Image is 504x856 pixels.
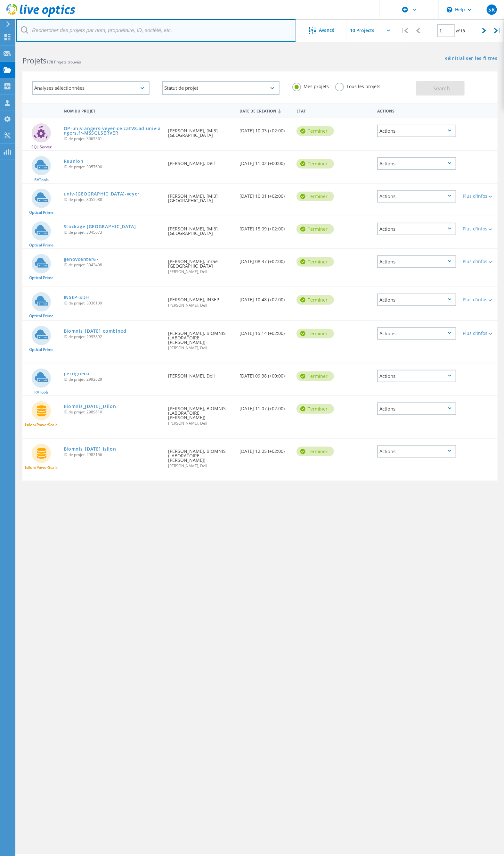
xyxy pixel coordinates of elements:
[29,243,53,247] span: Optical Prime
[236,104,293,117] div: Date de création
[165,216,236,242] div: [PERSON_NAME], [MI3] [GEOGRAPHIC_DATA]
[297,224,334,234] div: Terminer
[377,445,456,458] div: Actions
[236,151,293,172] div: [DATE] 11:02 (+00:00)
[165,287,236,314] div: [PERSON_NAME], INSEP
[29,211,53,214] span: Optical Prime
[64,230,162,234] span: ID de projet: 3045673
[377,157,456,170] div: Actions
[165,249,236,280] div: [PERSON_NAME], inrae [GEOGRAPHIC_DATA]
[398,19,411,42] div: |
[236,249,293,270] div: [DATE] 08:37 (+02:00)
[491,19,504,42] div: |
[297,159,334,169] div: Terminer
[236,396,293,417] div: [DATE] 11:07 (+02:00)
[6,13,75,18] a: Live Optics Dashboard
[297,192,334,201] div: Terminer
[377,403,456,415] div: Actions
[64,371,90,376] a: perrigueux
[168,303,233,307] span: [PERSON_NAME], Dell
[64,447,116,451] a: Biomnis_[DATE]_Isilon
[165,396,236,432] div: [PERSON_NAME], BIOMNIS (LABORATOIRE [PERSON_NAME])
[46,59,81,65] span: 178 Projets trouvés
[236,439,293,460] div: [DATE] 12:05 (+02:00)
[292,83,329,89] label: Mes projets
[64,126,162,135] a: OP-univ-angers-veyer-celcatV8.ad.univ-angers.fr-MSSQLSERVER
[236,363,293,385] div: [DATE] 09:38 (+00:00)
[416,81,465,96] button: Search
[236,184,293,205] div: [DATE] 10:01 (+02:00)
[34,390,49,394] span: RVTools
[29,348,53,352] span: Optical Prime
[377,190,456,203] div: Actions
[377,294,456,306] div: Actions
[297,404,334,414] div: Terminer
[297,447,334,456] div: Terminer
[64,453,162,457] span: ID de projet: 2982156
[447,7,452,12] svg: \n
[31,145,52,149] span: SQL Server
[335,83,380,89] label: Tous les projets
[165,363,236,385] div: [PERSON_NAME], Dell
[64,335,162,339] span: ID de projet: 2995892
[463,331,494,336] div: Plus d'infos
[165,321,236,356] div: [PERSON_NAME], BIOMNIS (LABORATOIRE [PERSON_NAME])
[64,192,140,196] a: univ-[GEOGRAPHIC_DATA]-veyer
[168,464,233,468] span: [PERSON_NAME], Dell
[32,81,150,95] div: Analyses sélectionnées
[64,263,162,267] span: ID de projet: 3043408
[64,165,162,169] span: ID de projet: 3057690
[297,295,334,305] div: Terminer
[297,126,334,136] div: Terminer
[16,19,296,42] input: Rechercher des projets par nom, propriétaire, ID, société, etc.
[64,295,89,300] a: INSEP-SDH
[297,257,334,267] div: Terminer
[489,7,495,12] span: SR
[236,287,293,308] div: [DATE] 10:48 (+02:00)
[236,321,293,342] div: [DATE] 15:14 (+02:00)
[433,85,450,92] span: Search
[463,297,494,302] div: Plus d'infos
[64,410,162,414] span: ID de projet: 2989610
[463,259,494,264] div: Plus d'infos
[64,404,116,409] a: Biomnis_[DATE]_Isilon
[168,346,233,350] span: [PERSON_NAME], Dell
[64,257,99,262] a: genovcenter67
[168,421,233,425] span: [PERSON_NAME], Dell
[377,370,456,382] div: Actions
[64,301,162,305] span: ID de projet: 3036139
[456,28,465,34] span: of 18
[29,276,53,280] span: Optical Prime
[25,423,58,427] span: Isilon/PowerScale
[165,184,236,209] div: [PERSON_NAME], [MI3] [GEOGRAPHIC_DATA]
[34,178,49,182] span: RVTools
[463,227,494,231] div: Plus d'infos
[22,55,46,66] b: Projets
[319,28,335,32] span: Avancé
[165,439,236,474] div: [PERSON_NAME], BIOMNIS (LABORATOIRE [PERSON_NAME])
[297,371,334,381] div: Terminer
[165,151,236,172] div: [PERSON_NAME], Dell
[236,216,293,237] div: [DATE] 15:09 (+02:00)
[297,329,334,338] div: Terminer
[64,329,126,333] a: Biomnis_[DATE]_combined
[25,466,58,470] span: Isilon/PowerScale
[64,224,136,229] a: Stockage [GEOGRAPHIC_DATA]
[61,104,165,116] div: Nom du projet
[444,56,498,62] a: Réinitialiser les filtres
[293,104,336,116] div: État
[463,194,494,198] div: Plus d'infos
[29,314,53,318] span: Optical Prime
[374,104,459,116] div: Actions
[64,378,162,381] span: ID de projet: 2992629
[64,137,162,141] span: ID de projet: 3065361
[64,198,162,202] span: ID de projet: 3055988
[162,81,280,95] div: Statut de projet
[377,327,456,340] div: Actions
[165,118,236,144] div: [PERSON_NAME], [MI3] [GEOGRAPHIC_DATA]
[236,118,293,139] div: [DATE] 10:03 (+02:00)
[64,159,84,163] a: Reunion
[377,125,456,137] div: Actions
[377,255,456,268] div: Actions
[377,223,456,235] div: Actions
